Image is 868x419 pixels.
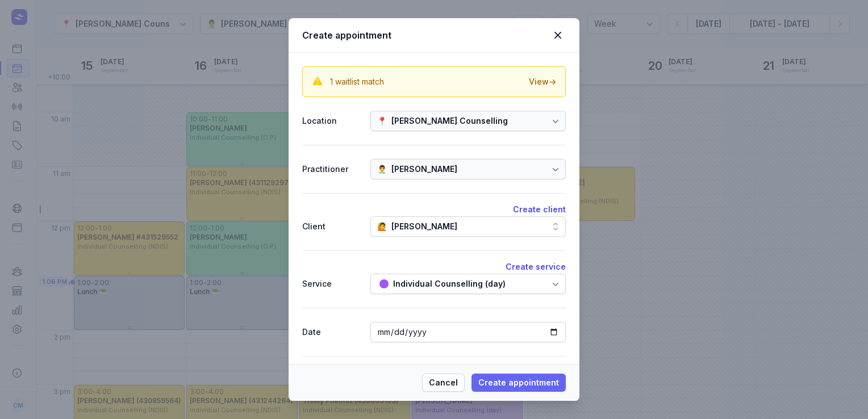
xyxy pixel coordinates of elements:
[302,325,361,339] div: Date
[302,277,361,291] div: Service
[377,162,387,176] div: 👨‍⚕️
[429,376,458,389] span: Cancel
[370,322,566,342] input: Date
[513,203,566,216] button: Create client
[302,28,550,42] div: Create appointment
[422,374,465,392] button: Cancel
[302,162,361,176] div: Practitioner
[529,76,556,87] div: View
[391,114,508,128] div: [PERSON_NAME] Counselling
[549,77,556,86] span: →
[330,76,384,87] div: 1 waitlist match
[377,114,387,128] div: 📍
[302,114,361,128] div: Location
[393,277,506,291] div: Individual Counselling (day)
[377,220,387,233] div: 🙋️
[506,260,566,274] button: Create service
[478,376,559,389] span: Create appointment
[471,374,566,392] button: Create appointment
[391,162,457,176] div: [PERSON_NAME]
[302,220,361,233] div: Client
